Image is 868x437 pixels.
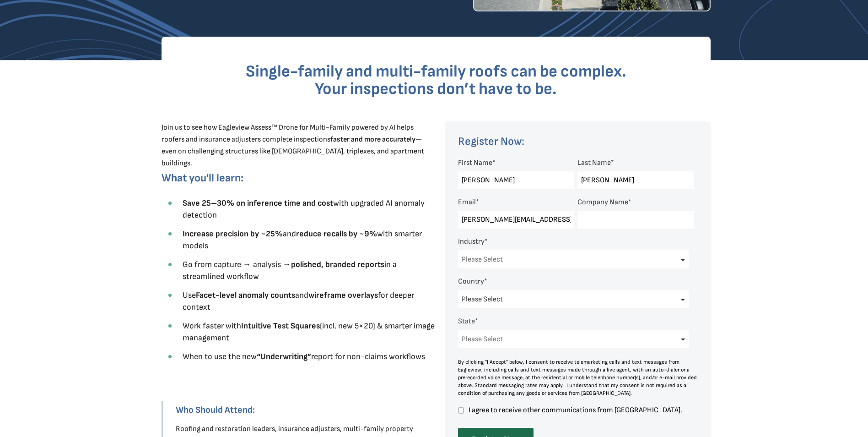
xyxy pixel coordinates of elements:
[176,404,255,415] strong: Who Should Attend:
[458,317,475,326] span: State
[467,406,694,414] span: I agree to receive other communications from [GEOGRAPHIC_DATA].
[246,62,626,82] span: Single-family and multi-family roofs can be complex.
[458,277,484,286] span: Country
[183,352,425,361] span: When to use the new report for non-claims workflows
[330,135,415,144] strong: faster and more accurately
[296,229,377,239] strong: reduce recalls by ~9%
[308,290,378,300] strong: wireframe overlays
[183,198,425,220] span: with upgraded AI anomaly detection
[183,229,283,239] strong: Increase precision by ~25%
[162,123,424,168] span: Join us to see how Eagleview Assess™ Drone for Multi-Family powered by AI helps roofers and insur...
[257,352,311,361] strong: “Underwriting”
[183,321,435,343] span: Work faster with (incl. new 5×20) & smarter image management
[162,171,243,185] span: What you'll learn:
[291,260,384,269] strong: polished, branded reports
[183,290,414,312] span: Use and for deeper context
[196,290,295,300] strong: Facet-level anomaly counts
[577,198,628,207] span: Company Name
[458,198,476,207] span: Email
[458,358,698,397] div: By clicking "I Accept" below, I consent to receive telemarketing calls and text messages from Eag...
[458,406,464,415] input: I agree to receive other communications from [GEOGRAPHIC_DATA].
[183,260,397,281] span: Go from capture → analysis → in a streamlined workflow
[458,158,492,167] span: First Name
[183,198,333,208] strong: Save 25–30% on inference time and cost
[458,237,485,246] span: Industry
[241,321,320,331] strong: Intuitive Test Squares
[458,135,524,148] span: Register Now:
[577,158,611,167] span: Last Name
[183,229,422,251] span: and with smarter models
[315,79,557,99] span: Your inspections don’t have to be.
